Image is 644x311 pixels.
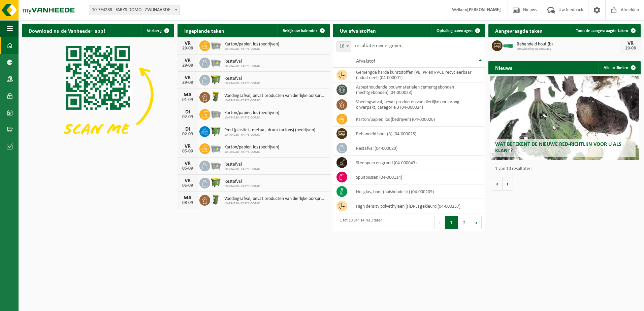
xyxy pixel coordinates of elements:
td: asbesthoudende bouwmaterialen cementgebonden (hechtgebonden) (04-000023) [351,82,485,97]
div: 29-08 [181,46,194,51]
span: Bekijk uw kalender [283,29,317,33]
div: MA [181,92,194,98]
div: VR [181,41,194,46]
span: 10-794288 - FARYS-DOMO [224,99,326,103]
img: WB-2500-GAL-GY-01 [210,39,222,51]
td: gemengde harde kunststoffen (PE, PP en PVC), recycleerbaar (industrieel) (04-000001) [351,68,485,82]
span: 10-794288 - FARYS-DOMO [224,47,279,51]
a: Bekijk uw kalender [277,24,329,37]
div: VR [624,41,637,46]
span: 10-794288 - FARYS-DOMO [224,133,315,137]
img: WB-1100-HPE-GN-50 [210,74,222,85]
div: 08-09 [181,201,194,205]
td: karton/papier, los (bedrijven) (04-000026) [351,112,485,127]
td: hol glas, bont (huishoudelijk) (04-000209) [351,184,485,199]
span: Karton/papier, los (bedrijven) [224,145,279,150]
button: 2 [458,216,471,229]
span: Wat betekent de nieuwe RED-richtlijn voor u als klant? [495,142,621,153]
span: Restafval [224,162,260,167]
td: spuitbussen (04-000114) [351,170,485,184]
button: Previous [434,216,445,229]
div: VR [181,178,194,183]
img: WB-1100-HPE-GN-50 [210,125,222,137]
span: 10-794288 - FARYS-DOMO [224,81,260,85]
h2: Aangevraagde taken [488,24,549,37]
img: Download de VHEPlus App [22,37,174,151]
div: 05-09 [181,166,194,171]
span: Restafval [224,76,260,81]
span: Verberg [147,29,162,33]
div: 02-09 [181,115,194,119]
td: high density polyethyleen (HDPE) gekleurd (04-000257) [351,199,485,213]
div: DI [181,127,194,132]
h2: Ingeplande taken [178,24,231,37]
span: Ophaling aanvragen [437,29,473,33]
img: WB-1100-HPE-GN-50 [210,177,222,188]
div: 29-08 [181,80,194,85]
span: Afvalstof [356,59,375,64]
span: Omwisseling op aanvraag [517,47,620,51]
h2: Download nu de Vanheede+ app! [22,24,112,37]
div: VR [181,75,194,80]
div: 02-09 [181,132,194,137]
img: WB-2500-GAL-GY-01 [210,57,222,68]
span: Voedingsafval, bevat producten van dierlijke oorsprong, onverpakt, categorie 3 [224,93,326,99]
img: WB-2500-GAL-GY-01 [210,160,222,171]
span: 10-794288 - FARYS-DOMO [224,150,279,154]
label: resultaten weergeven [355,43,402,48]
span: Restafval [224,59,260,64]
img: WB-0060-HPE-GN-50 [210,91,222,102]
span: 10 [336,41,351,51]
div: 1 tot 10 van 14 resultaten [336,215,382,230]
div: VR [181,144,194,149]
span: 10-794288 - FARYS-DOMO [224,202,326,206]
div: VR [181,161,194,166]
a: Ophaling aanvragen [431,24,484,37]
img: HK-XC-20-GN-00 [503,42,514,48]
span: Toon de aangevraagde taken [576,29,628,33]
div: DI [181,109,194,115]
span: Karton/papier, los (bedrijven) [224,110,279,116]
div: MA [181,195,194,201]
img: WB-2500-GAL-GY-01 [210,142,222,154]
div: 29-08 [181,63,194,68]
td: restafval (04-000029) [351,141,485,155]
span: Restafval [224,179,260,184]
span: 10-794288 - FARYS-DOMO [224,167,260,171]
span: 10-794288 - FARYS-DOMO - ZWIJNAARDE [89,5,180,15]
a: Alle artikelen [598,61,640,74]
td: behandeld hout (B) (04-000028) [351,127,485,141]
span: Voedingsafval, bevat producten van dierlijke oorsprong, onverpakt, categorie 3 [224,196,326,202]
img: WB-0060-HPE-GN-50 [210,194,222,205]
button: 1 [445,216,458,229]
td: steenpuin en grond (04-000043) [351,155,485,170]
strong: [PERSON_NAME] [467,7,501,12]
p: 1 van 10 resultaten [495,167,637,171]
h2: Uw afvalstoffen [333,24,383,37]
span: Behandeld hout (b) [517,42,620,47]
span: 10-794288 - FARYS-DOMO [224,64,260,68]
span: 10-794288 - FARYS-DOMO - ZWIJNAARDE [89,5,180,15]
div: 01-09 [181,98,194,102]
div: 05-09 [181,149,194,154]
button: Next [471,216,482,229]
div: 05-09 [181,183,194,188]
a: Toon de aangevraagde taken [571,24,640,37]
span: Pmd (plastiek, metaal, drankkartons) (bedrijven) [224,128,315,133]
div: 29-08 [624,46,637,51]
td: voedingsafval, bevat producten van dierlijke oorsprong, onverpakt, categorie 3 (04-000024) [351,97,485,112]
button: Vorige [492,177,503,191]
img: WB-2500-GAL-GY-01 [210,108,222,119]
span: 10-794288 - FARYS-DOMO [224,116,279,120]
button: Volgende [503,177,513,191]
span: 10 [337,42,351,51]
span: Karton/papier, los (bedrijven) [224,42,279,47]
span: 10-794288 - FARYS-DOMO [224,184,260,188]
button: Verberg [141,24,173,37]
div: VR [181,58,194,63]
a: Wat betekent de nieuwe RED-richtlijn voor u als klant? [490,76,639,160]
h2: Nieuws [488,61,519,74]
